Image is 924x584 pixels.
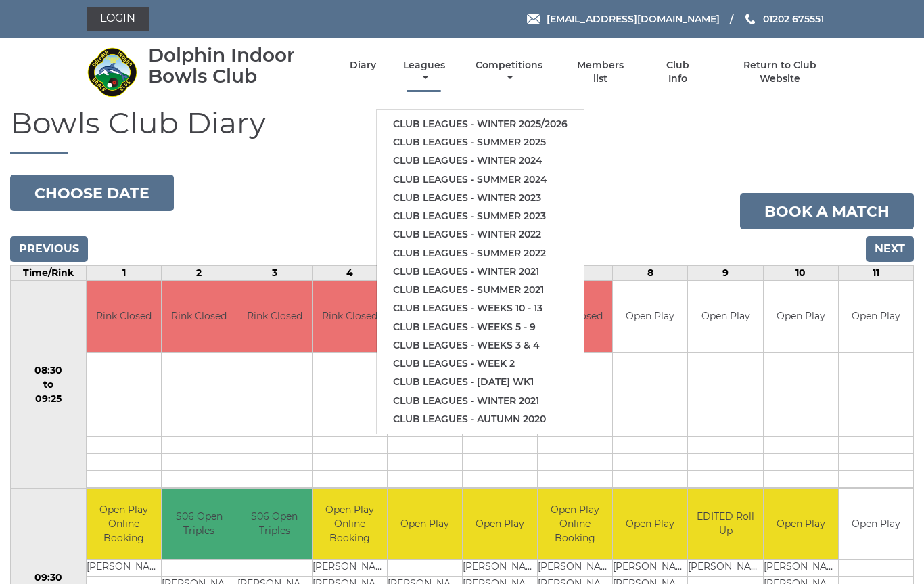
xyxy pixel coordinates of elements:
[377,373,584,391] a: Club leagues - [DATE] wk1
[723,59,837,85] a: Return to Club Website
[472,59,546,85] a: Competitions
[763,266,838,281] td: 10
[688,281,762,352] td: Open Play
[87,266,162,281] td: 1
[463,489,537,560] td: Open Play
[613,266,688,281] td: 8
[377,115,584,133] a: Club leagues - Winter 2025/2026
[377,171,584,189] a: Club leagues - Summer 2024
[688,560,762,577] td: [PERSON_NAME]
[377,318,584,336] a: Club leagues - Weeks 5 - 9
[312,266,387,281] td: 4
[87,560,161,577] td: [PERSON_NAME]
[377,281,584,299] a: Club leagues - Summer 2021
[376,109,584,434] ul: Leagues
[11,281,87,489] td: 08:30 to 09:25
[377,207,584,225] a: Club leagues - Summer 2023
[764,489,838,560] td: Open Play
[463,560,537,577] td: [PERSON_NAME]
[87,47,137,97] img: Dolphin Indoor Bowls Club
[11,266,87,281] td: Time/Rink
[87,7,149,31] a: Login
[527,12,720,26] a: Email [EMAIL_ADDRESS][DOMAIN_NAME]
[313,281,387,352] td: Rink Closed
[377,410,584,428] a: Club leagues - Autumn 2020
[547,13,720,25] span: [EMAIL_ADDRESS][DOMAIN_NAME]
[839,489,913,560] td: Open Play
[570,59,632,85] a: Members list
[10,106,914,154] h1: Bowls Club Diary
[148,45,326,87] div: Dolphin Indoor Bowls Club
[162,281,236,352] td: Rink Closed
[613,281,687,352] td: Open Play
[745,14,755,24] img: Phone us
[10,236,88,262] input: Previous
[613,560,687,577] td: [PERSON_NAME] (G)
[87,489,161,560] td: Open Play Online Booking
[162,266,237,281] td: 2
[838,266,913,281] td: 11
[10,175,174,211] button: Choose date
[377,392,584,410] a: Club leagues - Winter 2021
[377,152,584,170] a: Club leagues - Winter 2024
[377,244,584,263] a: Club leagues - Summer 2022
[377,225,584,244] a: Club leagues - Winter 2022
[839,281,913,352] td: Open Play
[655,59,699,85] a: Club Info
[527,14,540,24] img: Email
[866,236,914,262] input: Next
[764,281,838,352] td: Open Play
[688,489,762,560] td: EDITED Roll Up
[688,266,763,281] td: 9
[377,299,584,317] a: Club leagues - Weeks 10 - 13
[743,12,824,26] a: Phone us 01202 675551
[400,59,448,85] a: Leagues
[538,489,612,560] td: Open Play Online Booking
[764,560,838,577] td: [PERSON_NAME]
[377,189,584,207] a: Club leagues - Winter 2023
[538,560,612,577] td: [PERSON_NAME]
[162,489,236,560] td: S06 Open Triples
[237,281,312,352] td: Rink Closed
[237,489,312,560] td: S06 Open Triples
[613,489,687,560] td: Open Play
[740,193,914,229] a: Book a match
[377,133,584,152] a: Club leagues - Summer 2025
[377,263,584,281] a: Club leagues - Winter 2021
[763,13,824,25] span: 01202 675551
[313,560,387,577] td: [PERSON_NAME]
[313,489,387,560] td: Open Play Online Booking
[377,355,584,373] a: Club leagues - Week 2
[237,266,312,281] td: 3
[87,281,161,352] td: Rink Closed
[350,59,376,72] a: Diary
[377,336,584,355] a: Club leagues - Weeks 3 & 4
[388,489,462,560] td: Open Play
